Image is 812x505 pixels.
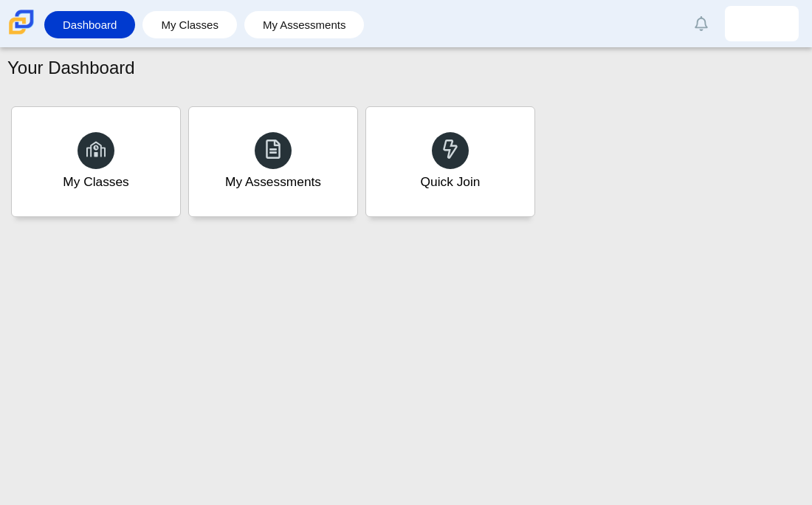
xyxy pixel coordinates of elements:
[52,11,128,38] a: Dashboard
[63,173,129,191] div: My Classes
[750,12,774,35] img: rashawn.smith.DQNSKt
[11,106,181,217] a: My Classes
[188,106,358,217] a: My Assessments
[6,27,37,40] a: Carmen School of Science & Technology
[252,11,357,38] a: My Assessments
[225,173,321,191] div: My Assessments
[7,55,135,80] h1: Your Dashboard
[725,6,799,41] a: rashawn.smith.DQNSKt
[421,173,481,191] div: Quick Join
[685,7,718,40] a: Alerts
[6,7,37,38] img: Carmen School of Science & Technology
[150,11,230,38] a: My Classes
[365,106,535,217] a: Quick Join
